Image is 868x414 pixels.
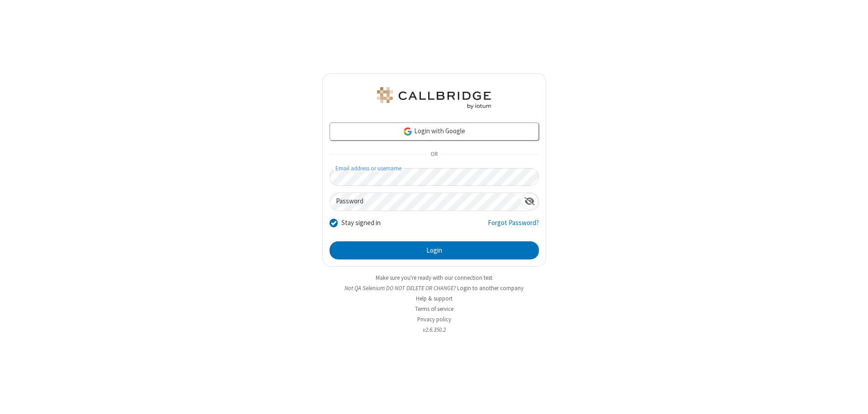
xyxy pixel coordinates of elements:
a: Terms of service [415,305,453,313]
label: Stay signed in [341,218,381,228]
a: Forgot Password? [488,218,539,235]
a: Help & support [416,295,453,302]
button: Login [330,241,539,259]
a: Make sure you're ready with our connection test [376,274,492,282]
li: Not QA Selenium DO NOT DELETE OR CHANGE? [322,284,546,292]
button: Login to another company [457,284,524,292]
a: Privacy policy [417,315,451,323]
a: Login with Google [330,122,539,141]
input: Password [330,193,521,211]
div: Show password [521,193,538,210]
img: QA Selenium DO NOT DELETE OR CHANGE [375,87,493,109]
span: OR [427,148,441,161]
input: Email address or username [330,168,539,186]
li: v2.6.350.2 [322,325,546,334]
img: google-icon.png [403,127,413,136]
